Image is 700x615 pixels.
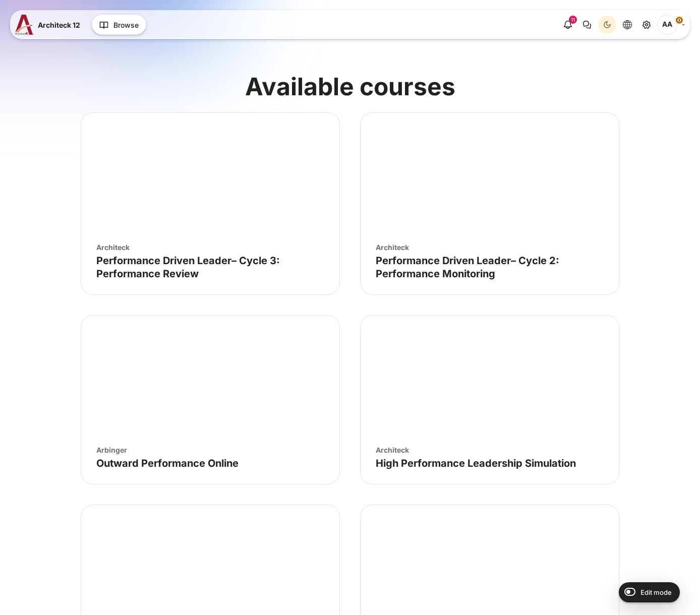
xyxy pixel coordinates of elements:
div: Architeck [376,445,604,455]
a: High Performance Leadership Simulation [376,457,576,469]
a: Site administration [637,16,656,34]
a: User menu [657,15,685,35]
div: Architeck [96,242,324,253]
a: Performance Driven Leader– Cycle 3: Performance Review [96,255,280,280]
span: Aum Aum [657,15,677,35]
h2: Available courses [81,71,619,102]
button: Languages [618,16,636,34]
button: Browse [92,15,146,35]
div: Show notification window with 11 new notifications [559,16,577,34]
div: Dark Mode [600,17,615,32]
div: 11 [569,16,577,24]
span: Architeck 12 [38,20,80,30]
button: There are 0 unread conversations [578,16,596,34]
button: Light Mode Dark Mode [598,16,616,34]
span: Edit mode [640,588,672,596]
div: Architeck [376,242,604,253]
a: Performance Driven Leader– Cycle 2: Performance Monitoring [376,255,559,280]
a: A12 A12 Architeck 12 [15,15,84,35]
div: Arbinger [96,445,324,455]
img: A12 [15,15,34,35]
span: Browse [113,20,139,30]
a: Outward Performance Online [96,457,239,469]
